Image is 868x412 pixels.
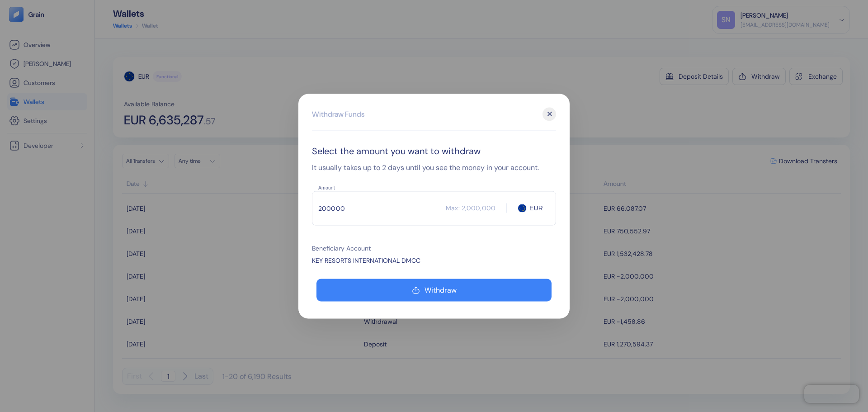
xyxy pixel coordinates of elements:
[804,385,859,403] iframe: Chatra live chat
[446,204,495,213] div: Max: 2,000,000
[312,162,556,173] div: It usually takes up to 2 days until you see the money in your account.
[316,279,552,301] button: Withdraw
[312,109,364,119] div: Withdraw Funds
[318,184,335,191] label: Amount
[312,144,556,157] div: Select the amount you want to withdraw
[312,256,556,265] div: KEY RESORTS INTERNATIONAL DMCC
[312,243,556,253] div: Beneficiary Account
[425,286,457,294] div: Withdraw
[542,107,556,121] div: ✕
